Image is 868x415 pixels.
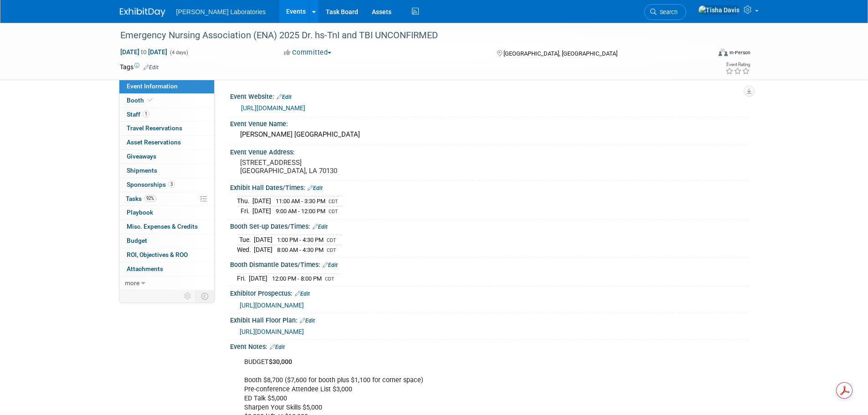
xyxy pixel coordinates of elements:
a: Edit [300,318,315,324]
a: Tasks92% [119,192,214,206]
span: 11:00 AM - 3:30 PM [276,198,325,205]
a: [URL][DOMAIN_NAME] [240,328,304,335]
a: Travel Reservations [119,122,214,135]
span: 12:00 PM - 8:00 PM [272,275,322,282]
b: $30,000 [269,358,292,366]
span: Search [657,9,678,15]
span: Sponsorships [127,181,175,188]
span: Asset Reservations [127,138,181,146]
div: Event Rating [725,62,750,67]
div: Event Venue Address: [230,145,749,157]
td: [DATE] [254,245,272,254]
a: Attachments [119,262,214,276]
div: Booth Dismantle Dates/Times: [230,258,749,270]
td: Tags [120,62,159,72]
div: [PERSON_NAME] [GEOGRAPHIC_DATA] [237,128,742,142]
span: to [139,48,148,56]
td: Toggle Event Tabs [195,290,214,302]
div: In-Person [729,49,750,56]
span: 1:00 PM - 4:30 PM [277,236,324,243]
a: Giveaways [119,150,214,164]
a: Misc. Expenses & Credits [119,220,214,234]
span: CDT [327,237,336,243]
span: more [125,279,139,287]
a: ROI, Objectives & ROO [119,248,214,262]
span: [GEOGRAPHIC_DATA], [GEOGRAPHIC_DATA] [503,50,617,57]
span: 1 [143,111,149,118]
a: Edit [277,94,292,100]
img: Tisha Davis [698,5,740,15]
td: [DATE] [254,235,272,245]
span: CDT [329,199,338,205]
span: Shipments [127,167,157,174]
span: ROI, Objectives & ROO [127,251,188,258]
span: [DATE] [DATE] [120,48,168,56]
div: Event Venue Name: [230,117,749,128]
span: Travel Reservations [127,124,182,132]
div: Event Format [657,47,751,61]
span: Attachments [127,265,163,272]
a: Budget [119,234,214,248]
span: Tasks [126,195,156,202]
img: Format-Inperson.png [719,49,728,56]
span: Budget [127,237,147,244]
div: Emergency Nursing Association (ENA) 2025 Dr. hs-TnI and TBI UNCONFIRMED [117,27,697,44]
span: Playbook [127,209,153,216]
div: Event Notes: [230,340,749,352]
td: Fri. [237,206,252,216]
div: Exhibitor Prospectus: [230,287,749,298]
span: Booth [127,97,154,104]
a: Event Information [119,80,214,93]
a: Edit [295,291,310,297]
td: Wed. [237,245,254,254]
span: Staff [127,111,149,118]
span: CDT [327,247,336,253]
span: [PERSON_NAME] Laboratories [176,8,266,15]
a: Edit [313,224,328,230]
span: 9:00 AM - 12:00 PM [276,208,325,215]
span: Misc. Expenses & Credits [127,223,198,230]
td: Personalize Event Tab Strip [180,290,196,302]
span: CDT [329,209,338,215]
td: [DATE] [252,206,271,216]
div: Exhibit Hall Floor Plan: [230,313,749,325]
a: Edit [270,344,285,350]
a: Booth [119,94,214,108]
div: Event Website: [230,90,749,102]
span: 8:00 AM - 4:30 PM [277,246,324,253]
a: Edit [144,64,159,71]
span: 3 [168,181,175,188]
td: Tue. [237,235,254,245]
a: [URL][DOMAIN_NAME] [240,302,304,309]
i: Booth reservation complete [148,97,153,102]
a: Playbook [119,206,214,220]
button: Committed [281,48,335,57]
a: Asset Reservations [119,136,214,149]
td: Thu. [237,196,252,206]
span: Event Information [127,82,178,90]
a: Sponsorships3 [119,178,214,192]
div: Exhibit Hall Dates/Times: [230,181,749,193]
a: Edit [323,262,338,268]
span: Giveaways [127,153,156,160]
div: Booth Set-up Dates/Times: [230,220,749,231]
td: [DATE] [249,273,267,283]
span: 92% [144,195,156,202]
a: [URL][DOMAIN_NAME] [241,104,305,112]
a: Edit [308,185,323,191]
a: Search [644,4,686,20]
img: ExhibitDay [120,8,165,17]
span: (4 days) [169,50,188,56]
td: Fri. [237,273,249,283]
pre: [STREET_ADDRESS] [GEOGRAPHIC_DATA], LA 70130 [240,159,436,175]
a: Staff1 [119,108,214,122]
a: Shipments [119,164,214,178]
span: CDT [325,276,334,282]
a: more [119,277,214,290]
td: [DATE] [252,196,271,206]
